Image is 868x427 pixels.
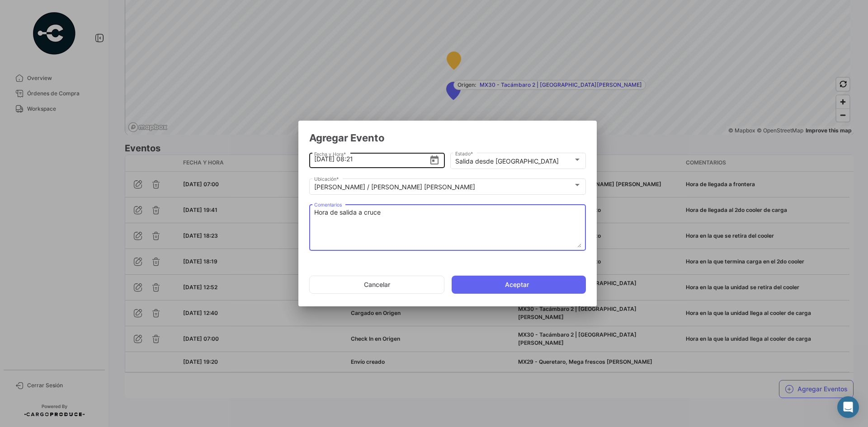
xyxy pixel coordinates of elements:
input: Seleccionar una fecha [314,143,429,175]
div: Abrir Intercom Messenger [837,396,859,418]
mat-select-trigger: Salida desde [GEOGRAPHIC_DATA] [455,157,559,165]
button: Aceptar [452,276,586,294]
button: Cancelar [309,276,444,294]
button: Open calendar [429,155,440,164]
mat-select-trigger: [PERSON_NAME] / [PERSON_NAME] [PERSON_NAME] [314,183,475,191]
h2: Agregar Evento [309,131,586,144]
